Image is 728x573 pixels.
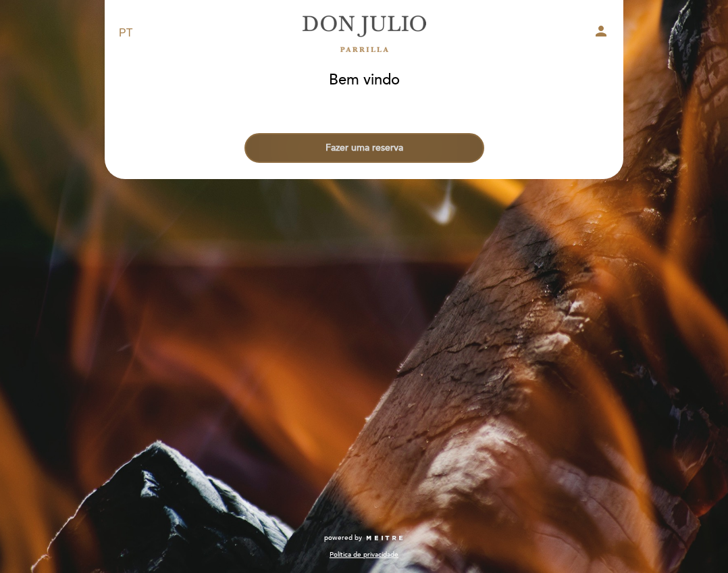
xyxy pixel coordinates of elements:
button: Fazer uma reserva [244,133,484,163]
a: Política de privacidade [330,550,398,559]
a: powered by [324,533,404,543]
h1: Bem vindo [329,72,400,89]
a: [PERSON_NAME] [280,15,448,52]
span: powered by [324,533,362,543]
i: person [593,23,609,39]
button: person [593,23,609,44]
img: MEITRE [365,535,404,542]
